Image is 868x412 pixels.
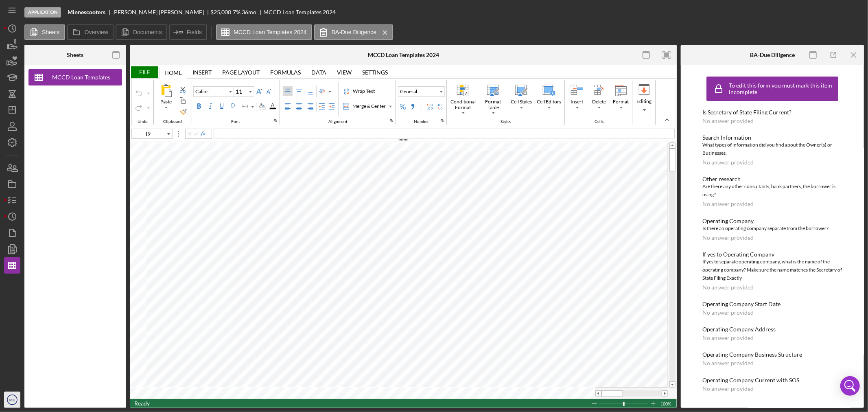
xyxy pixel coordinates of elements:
[265,66,306,78] div: Formulas
[178,96,188,105] div: Copy
[398,88,419,95] div: General
[750,52,795,58] div: BA-Due Diligence
[229,119,242,124] div: Font
[154,80,191,125] div: Clipboard
[702,218,842,224] div: Operating Company
[327,102,337,112] div: Increase Indent
[398,102,408,112] div: Percent Style
[535,82,563,114] div: Cell Editors
[702,234,754,241] div: No answer provided
[702,176,842,182] div: Other research
[388,117,395,124] div: indicatorAlignment
[702,284,754,291] div: No answer provided
[702,335,754,341] div: No answer provided
[228,101,238,111] label: Double Underline
[702,141,842,157] div: What types of information did you find about the Owner(s) or Businesses.
[840,376,860,396] div: Open Intercom Messenger
[264,86,274,96] div: Decrease Font Size
[591,399,598,408] div: Zoom Out
[306,86,315,96] label: Bottom Align
[326,119,350,124] div: Alignment
[216,24,312,40] button: MCCD Loan Templates 2024
[569,98,585,105] div: Insert
[702,301,842,307] div: Operating Company Start Date
[294,86,304,96] label: Middle Align
[337,69,352,76] div: View
[263,9,336,15] div: MCCD Loan Templates 2024
[272,117,279,124] div: indicatorFonts
[702,182,842,199] div: Are there any other consultants, bank partners, the borrower is using?
[178,85,188,94] div: Cut
[240,102,256,112] div: Border
[425,102,435,112] div: Increase Decimal
[187,29,202,35] label: Fields
[332,66,357,78] div: View
[49,69,114,85] div: MCCD Loan Templates 2024
[159,67,187,79] div: Home
[42,29,60,35] label: Sheets
[211,9,232,15] span: $25,000
[179,107,188,116] label: Format Painter
[159,98,173,105] div: Paste
[634,82,655,114] div: Editing
[9,398,15,402] text: MK
[702,224,842,232] div: Is there an operating company separate from the borrower?
[267,101,278,111] div: Font Color
[311,69,326,76] div: Data
[449,98,477,111] div: Conditional Format
[702,134,842,141] div: Search Information
[317,87,333,96] div: Orientation
[332,29,377,35] label: BA-Due Diligence
[134,400,150,407] span: Ready
[192,69,212,76] div: Insert
[133,29,162,35] label: Documents
[85,29,108,35] label: Overview
[635,98,654,105] div: Editing
[342,102,387,111] div: Merge & Center
[314,24,394,40] button: BA-Due Diligence
[217,66,265,78] div: Page Layout
[24,7,61,18] div: Application
[650,399,656,408] div: Zoom In
[612,98,631,105] div: Format
[134,399,150,408] div: In Ready mode
[136,119,150,124] div: Undo
[283,102,293,112] label: Left Align
[342,86,377,96] label: Wrap Text
[509,98,533,105] div: Cell Styles
[702,309,754,316] div: No answer provided
[357,66,393,78] div: Settings
[351,103,387,110] div: Merge & Center
[610,82,632,114] div: Format
[116,24,167,40] button: Documents
[193,86,234,97] div: Font Family
[217,101,227,111] label: Underline
[660,399,673,408] div: Zoom level
[130,66,158,78] div: File
[191,80,280,125] div: Font
[479,82,508,116] div: Format Table
[408,102,418,112] div: Comma Style
[702,118,754,124] div: No answer provided
[280,80,396,125] div: Alignment
[306,102,315,112] label: Right Align
[396,80,447,125] div: Number
[351,88,376,95] div: Wrap Text
[306,66,332,78] div: Data
[412,119,431,124] div: Number
[164,70,182,76] div: Home
[535,98,563,105] div: Cell Editors
[294,102,304,112] label: Center Align
[368,52,439,58] div: MCCD Loan Templates 2024
[254,86,264,96] div: Increase Font Size
[447,80,565,125] div: Styles
[234,29,307,35] label: MCCD Loan Templates 2024
[206,101,215,111] label: Italic
[233,9,241,15] div: 7 %
[588,82,610,114] div: Delete
[509,82,534,114] div: Cell Styles
[702,251,842,258] div: If yes to Operating Company
[435,102,444,112] div: Decrease Decimal
[234,86,254,97] div: Font Size
[24,24,65,40] button: Sheets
